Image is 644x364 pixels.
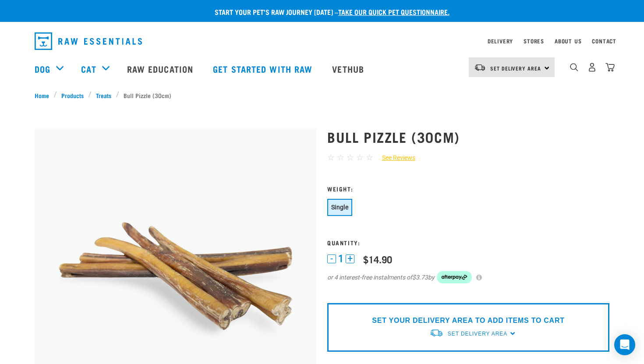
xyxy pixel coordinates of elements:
[372,315,564,326] p: SET YOUR DELIVERY AREA TO ADD ITEMS TO CART
[338,10,449,14] a: take our quick pet questionnaire.
[366,152,373,163] span: ☆
[35,32,142,50] img: Raw Essentials Logo
[587,63,597,72] img: user.png
[605,63,615,72] img: home-icon@2x.png
[346,254,354,263] button: +
[81,62,96,75] a: Cat
[337,152,344,163] span: ☆
[437,271,472,283] img: Afterpay
[204,51,323,86] a: Get started with Raw
[555,39,581,42] a: About Us
[118,51,204,86] a: Raw Education
[614,334,635,355] div: Open Intercom Messenger
[448,331,507,337] span: Set Delivery Area
[327,239,609,246] h3: Quantity:
[347,152,354,163] span: ☆
[331,204,348,211] span: Single
[92,91,116,100] a: Treats
[327,185,609,192] h3: Weight:
[363,254,392,265] div: $14.90
[327,254,336,263] button: -
[323,51,375,86] a: Vethub
[412,273,428,282] span: $3.73
[327,152,335,163] span: ☆
[592,39,616,42] a: Contact
[327,271,609,283] div: or 4 interest-free instalments of by
[57,91,88,100] a: Products
[524,39,544,42] a: Stores
[488,39,513,42] a: Delivery
[356,152,364,163] span: ☆
[570,63,578,71] img: home-icon-1@2x.png
[490,67,541,70] span: Set Delivery Area
[373,153,415,163] a: See Reviews
[327,199,352,216] button: Single
[35,91,609,100] nav: breadcrumbs
[429,329,443,338] img: van-moving.png
[35,62,50,75] a: Dog
[474,64,486,71] img: van-moving.png
[35,91,54,100] a: Home
[28,29,616,53] nav: dropdown navigation
[338,254,343,263] span: 1
[327,129,609,145] h1: Bull Pizzle (30cm)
